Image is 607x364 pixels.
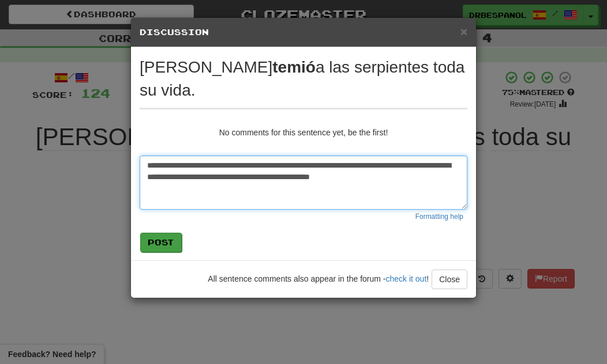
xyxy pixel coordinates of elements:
[140,56,467,102] div: [PERSON_NAME] a las serpientes toda su vida.
[208,274,429,283] span: All sentence comments also appear in the forum - !
[272,58,316,76] strong: temió
[140,233,182,252] button: Post
[140,127,467,138] div: No comments for this sentence yet, be the first!
[460,25,467,38] span: ×
[460,25,467,37] button: Close
[432,270,467,289] button: Close
[411,210,467,223] button: Formatting help
[385,274,426,283] a: check it out
[140,26,467,38] h5: Discussion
